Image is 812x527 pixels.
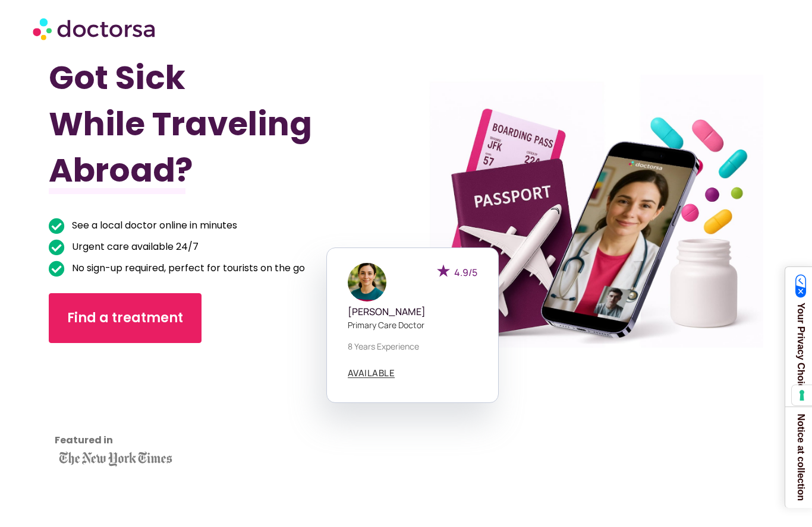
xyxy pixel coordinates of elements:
[348,319,477,331] p: Primary care doctor
[348,369,395,377] span: AVAILABLE
[348,306,477,318] h5: [PERSON_NAME]
[67,309,183,328] span: Find a treatment
[49,293,202,343] a: Find a treatment
[69,217,237,234] span: See a local doctor online in minutes
[69,239,199,255] span: Urgent care available 24/7
[454,266,477,279] span: 4.9/5
[792,385,812,405] button: Your consent preferences for tracking technologies
[348,340,477,353] p: 8 years experience
[55,361,162,450] iframe: Customer reviews powered by Trustpilot
[348,369,395,378] a: AVAILABLE
[55,433,113,447] strong: Featured in
[49,55,353,193] h1: Got Sick While Traveling Abroad?
[69,260,305,277] span: No sign-up required, perfect for tourists on the go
